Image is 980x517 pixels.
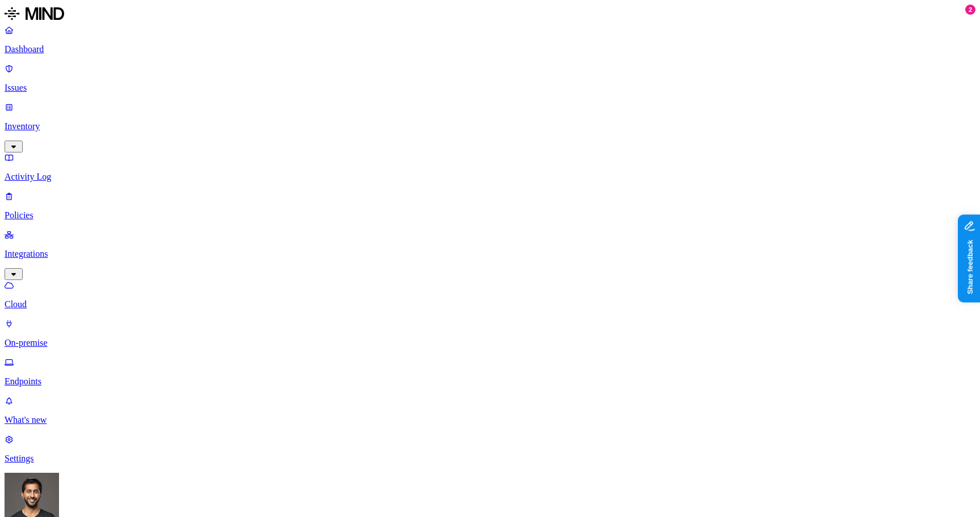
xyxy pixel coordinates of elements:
p: Inventory [5,121,975,132]
p: What's new [5,415,975,425]
a: Dashboard [5,25,975,54]
a: On-premise [5,319,975,348]
a: Policies [5,191,975,221]
p: Integrations [5,249,975,259]
p: Cloud [5,299,975,310]
a: Activity Log [5,152,975,182]
p: Policies [5,210,975,221]
div: 2 [965,5,975,15]
a: Cloud [5,280,975,310]
a: Issues [5,63,975,93]
a: Settings [5,434,975,464]
p: Issues [5,83,975,93]
p: Dashboard [5,44,975,54]
p: Activity Log [5,172,975,182]
a: Endpoints [5,357,975,387]
a: What's new [5,396,975,425]
img: MIND [5,5,64,23]
a: MIND [5,5,975,25]
p: Endpoints [5,376,975,387]
a: Inventory [5,102,975,151]
p: On-premise [5,338,975,348]
a: Integrations [5,230,975,278]
p: Settings [5,454,975,464]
